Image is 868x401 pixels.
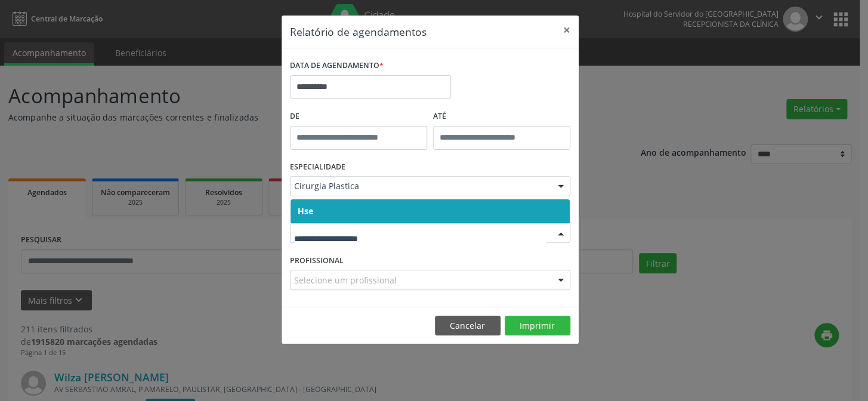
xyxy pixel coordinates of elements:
[433,107,570,126] label: ATÉ
[555,16,579,45] button: Close
[294,274,397,286] span: Selecione um profissional
[505,316,570,336] button: Imprimir
[290,158,345,177] label: ESPECIALIDADE
[435,316,501,336] button: Cancelar
[294,180,546,192] span: Cirurgia Plastica
[290,57,384,75] label: DATA DE AGENDAMENTO
[290,107,427,126] label: De
[290,24,427,39] h5: Relatório de agendamentos
[290,251,344,270] label: PROFISSIONAL
[298,205,313,217] span: Hse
